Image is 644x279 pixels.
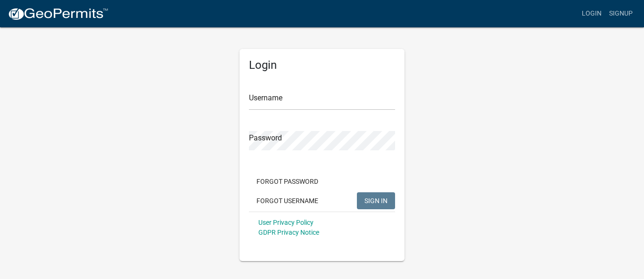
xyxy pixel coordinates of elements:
[249,173,326,190] button: Forgot Password
[578,5,605,23] a: Login
[249,58,395,72] h5: Login
[605,5,636,23] a: Signup
[258,229,319,236] a: GDPR Privacy Notice
[258,219,314,226] a: User Privacy Policy
[249,192,326,209] button: Forgot Username
[357,192,395,209] button: SIGN IN
[364,197,388,204] span: SIGN IN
